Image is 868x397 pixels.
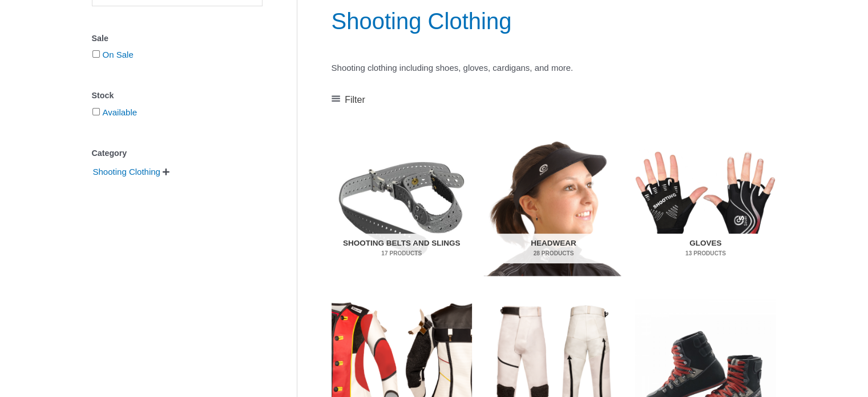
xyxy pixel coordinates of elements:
[332,91,365,109] a: Filter
[332,130,472,277] img: Shooting Belts and Slings
[483,130,624,277] a: Visit product category Headwear
[92,162,162,182] span: Shooting Clothing
[103,50,134,59] a: On Sale
[92,30,263,47] div: Sale
[332,130,472,277] a: Visit product category Shooting Belts and Slings
[643,234,768,263] h2: Gloves
[103,107,138,117] a: Available
[491,249,616,258] mark: 28 Products
[92,166,162,176] a: Shooting Clothing
[345,91,365,109] span: Filter
[339,234,464,263] h2: Shooting Belts and Slings
[643,249,768,258] mark: 13 Products
[635,130,776,277] img: Gloves
[163,168,169,176] span: 
[92,87,263,104] div: Stock
[92,50,100,58] input: On Sale
[483,130,624,277] img: Headwear
[332,5,776,37] h1: Shooting Clothing
[92,145,263,162] div: Category
[491,234,616,263] h2: Headwear
[332,60,776,76] p: Shooting clothing including shoes, gloves, cardigans, and more.
[339,249,464,258] mark: 17 Products
[635,130,776,277] a: Visit product category Gloves
[92,108,100,115] input: Available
